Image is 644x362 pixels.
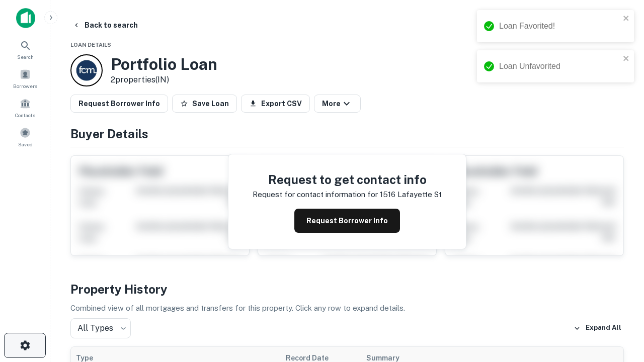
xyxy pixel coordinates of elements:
a: Saved [3,123,47,150]
p: 1516 lafayette st [380,189,442,201]
button: close [623,54,630,64]
button: Expand All [571,321,624,336]
button: Save Loan [172,95,237,113]
button: Export CSV [241,95,310,113]
iframe: Chat Widget [594,249,644,298]
div: Loan Favorited! [499,20,620,32]
a: Borrowers [3,65,47,92]
p: Combined view of all mortgages and transfers for this property. Click any row to expand details. [70,302,624,314]
button: Back to search [68,16,142,34]
span: Borrowers [13,82,37,90]
button: Request Borrower Info [70,95,168,113]
h4: Request to get contact info [253,170,442,189]
button: close [623,14,630,24]
span: Loan Details [70,42,111,48]
img: capitalize-icon.png [16,8,35,28]
button: Request Borrower Info [294,209,400,233]
a: Search [3,36,47,63]
span: Search [17,53,34,61]
span: Saved [18,140,33,148]
p: Request for contact information for [253,189,378,201]
div: Loan Unfavorited [499,60,620,72]
p: 2 properties (IN) [111,74,217,86]
h4: Buyer Details [70,125,624,143]
h4: Property History [70,280,624,298]
button: More [314,95,361,113]
span: Contacts [15,111,35,119]
a: Contacts [3,94,47,121]
div: All Types [70,318,131,338]
h3: Portfolio Loan [111,55,217,74]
